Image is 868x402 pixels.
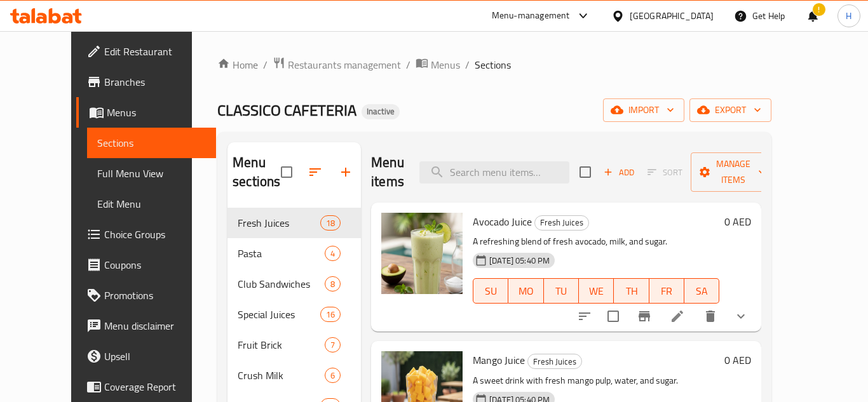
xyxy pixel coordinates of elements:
[97,135,206,151] span: Sections
[325,339,340,351] span: 7
[535,215,588,230] span: Fresh Juices
[381,213,463,294] img: Avocado Juice
[263,57,268,72] li: /
[492,8,570,23] div: Menu-management
[684,278,719,304] button: SA
[431,57,460,72] span: Menus
[362,106,400,117] span: Inactive
[691,152,776,192] button: Manage items
[549,282,574,300] span: TU
[649,278,684,304] button: FR
[724,351,751,369] h6: 0 AED
[288,57,401,72] span: Restaurants management
[330,157,361,187] button: Add section
[613,102,674,118] span: import
[325,276,341,291] div: items
[238,368,325,383] span: Crush Milk
[227,299,361,330] div: Special Juices16
[846,9,851,23] span: H
[104,288,206,303] span: Promotions
[76,372,216,402] a: Coverage Report
[107,105,206,120] span: Menus
[76,97,216,128] a: Menus
[473,278,508,304] button: SU
[321,309,340,321] span: 16
[689,98,771,122] button: export
[600,303,627,330] span: Select to update
[572,159,599,185] span: Select section
[528,354,581,369] span: Fresh Juices
[97,166,206,181] span: Full Menu View
[701,156,766,188] span: Manage items
[473,351,525,370] span: Mango Juice
[238,276,325,291] span: Club Sandwiches
[104,44,206,59] span: Edit Restaurant
[238,307,320,322] span: Special Juices
[87,189,216,219] a: Edit Menu
[227,360,361,391] div: Crush Milk6
[695,301,726,332] button: delete
[603,98,684,122] button: import
[406,57,410,72] li: /
[473,234,719,250] p: A refreshing blend of fresh avocado, milk, and sugar.
[104,257,206,272] span: Coupons
[689,282,714,300] span: SA
[227,208,361,238] div: Fresh Juices18
[599,163,639,182] span: Add item
[233,153,281,191] h2: Menu sections
[217,96,356,124] span: CLASSICO CAFETERIA
[87,128,216,158] a: Sections
[227,330,361,360] div: Fruit Brick7
[419,161,569,184] input: search
[475,57,511,72] span: Sections
[630,9,714,23] div: [GEOGRAPHIC_DATA]
[579,278,614,304] button: WE
[569,301,600,332] button: sort-choices
[726,301,756,332] button: show more
[87,158,216,189] a: Full Menu View
[76,311,216,341] a: Menu disclaimer
[700,102,761,118] span: export
[104,379,206,394] span: Coverage Report
[371,153,404,191] h2: Menu items
[104,349,206,364] span: Upsell
[325,370,340,382] span: 6
[300,157,330,187] span: Sort sections
[629,301,660,332] button: Branch-specific-item
[320,307,341,322] div: items
[238,337,325,352] span: Fruit Brick
[527,354,582,369] div: Fresh Juices
[325,278,340,290] span: 8
[104,74,206,90] span: Branches
[599,163,639,182] button: Add
[362,104,400,119] div: Inactive
[321,217,340,229] span: 18
[325,248,340,260] span: 4
[602,165,636,180] span: Add
[238,215,320,231] div: Fresh Juices
[325,246,341,261] div: items
[733,309,749,324] svg: Show Choices
[97,196,206,211] span: Edit Menu
[416,57,460,73] a: Menus
[76,250,216,280] a: Coupons
[619,282,644,300] span: TH
[227,269,361,299] div: Club Sandwiches8
[670,309,685,324] a: Edit menu item
[76,36,216,67] a: Edit Restaurant
[238,246,325,261] div: Pasta
[104,318,206,333] span: Menu disclaimer
[76,67,216,97] a: Branches
[534,215,589,231] div: Fresh Juices
[76,341,216,372] a: Upsell
[513,282,538,300] span: MO
[473,373,719,389] p: A sweet drink with fresh mango pulp, water, and sugar.
[473,212,532,231] span: Avocado Juice
[614,278,649,304] button: TH
[76,280,216,311] a: Promotions
[273,159,300,185] span: Select all sections
[227,238,361,269] div: Pasta4
[217,57,258,72] a: Home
